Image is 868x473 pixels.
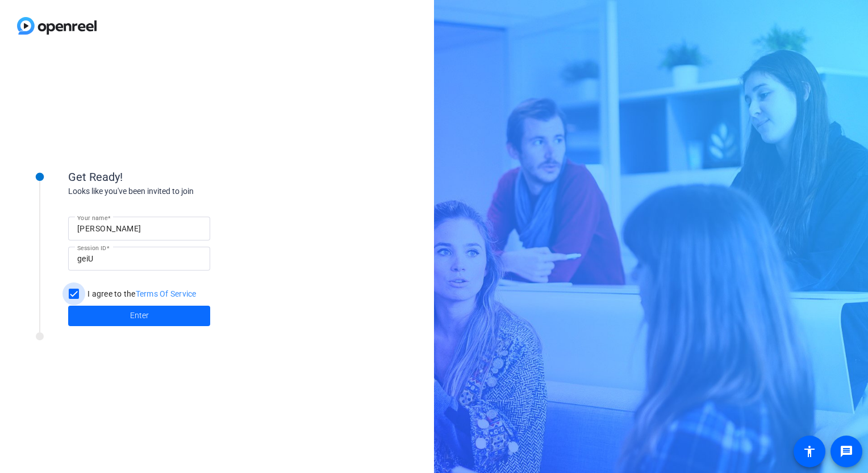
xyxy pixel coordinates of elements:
button: Enter [68,306,210,326]
div: Get Ready! [68,168,295,185]
mat-label: Session ID [77,244,106,251]
span: Enter [130,310,149,322]
label: I agree to the [85,288,197,299]
a: Terms Of Service [136,289,197,298]
mat-label: Your name [77,214,107,221]
mat-icon: message [840,445,853,458]
div: Looks like you've been invited to join [68,185,295,197]
mat-icon: accessibility [803,445,816,458]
